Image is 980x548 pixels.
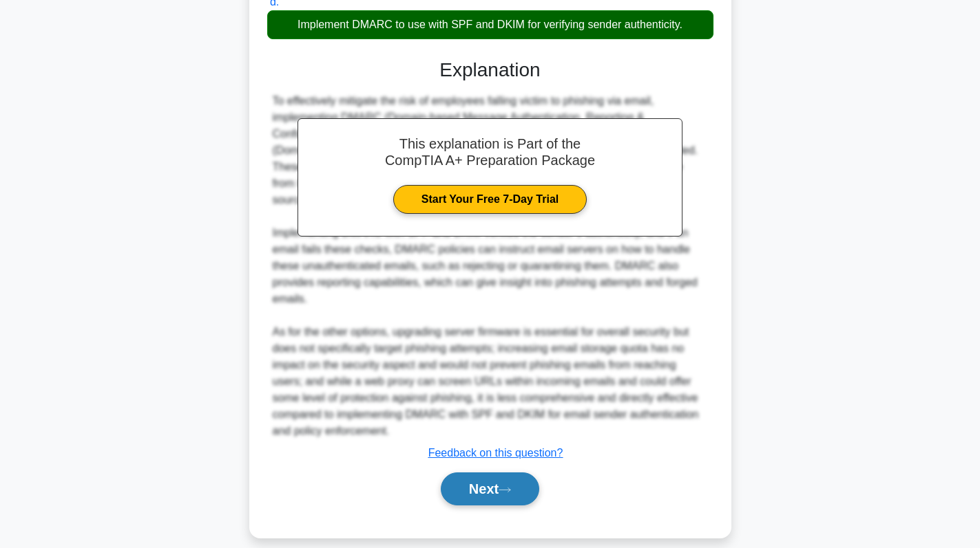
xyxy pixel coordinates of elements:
[273,93,708,439] div: To effectively mitigate the risk of employees falling victim to phishing via email, implementing ...
[441,472,539,505] button: Next
[267,10,713,39] div: Implement DMARC to use with SPF and DKIM for verifying sender authenticity.
[393,185,587,214] a: Start Your Free 7-Day Trial
[428,447,563,459] a: Feedback on this question?
[275,58,705,82] h3: Explanation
